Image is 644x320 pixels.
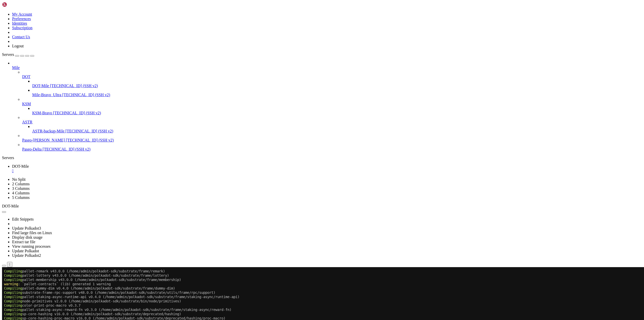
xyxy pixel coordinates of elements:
[2,28,579,32] x-row: pallet-staking-async-runtime-api v0.4.0 (/home/admin/polkadot-sdk/substrate/frame/staking-async/r...
[2,203,579,207] x-row: rococo-runtime v27.0.0 (/home/admin/polkadot-sdk/polkadot/runtime/rococo)
[2,220,579,225] x-row: coretime-westend-runtime v0.19.0 (/home/admin/polkadot-sdk/cumulus/parachains/runtimes/coretime/c...
[2,92,579,96] x-row: polkadot-node-core-pvf-execute-worker v22.0.0 (/home/admin/polkadot-sdk/polkadot/node/core/pvf/ex...
[22,120,642,124] a: ASTR
[2,32,20,36] span: Compiling
[2,233,579,237] x-row: people-rococo-runtime v0.19.0 (/home/admin/polkadot-sdk/cumulus/parachains/runtimes/people/people...
[65,129,113,133] span: [TECHNICAL_ID] (SSH v2)
[2,143,579,148] x-row: polkadot-parachain-bin v6.0.0 (/home/admin/polkadot-sdk/cumulus/polkadot-parachain)
[2,212,20,216] span: Compiling
[2,148,579,152] x-row: bp-westend v0.19.0 (/home/admin/polkadot-sdk/polkadot/runtime/westend/bridge-primitives)
[2,118,579,122] x-row: snowbridge-pallet-outbound-queue-v2 v0.5.0 (/home/admin/polkadot-sdk/bridges/snowbridge/pallets/o...
[2,105,579,109] x-row: node-rpc v3.0.0 (/home/admin/polkadot-sdk/substrate/bin/node/rpc)
[2,15,16,19] span: warning
[2,255,20,259] span: Compiling
[2,250,20,254] span: Compiling
[2,2,579,6] x-row: pallet-remark v43.0.0 (/home/admin/polkadot-sdk/substrate/frame/remark)
[2,280,579,285] x-row: [=====================> ] 2241/2342: asset-hub-westend-runtime(build), people-westend-runtime(bui...
[12,65,20,70] span: Mile
[12,169,642,173] a: 
[2,237,20,241] span: Compiling
[32,93,642,97] a: Mile-Bravo_Ultra [TECHNICAL_ID] (SSH v2)
[9,263,10,266] div: 
[32,129,64,133] span: ASTR-backup-Mile
[2,212,579,216] x-row: bridge-hub-westend-runtime v0.20.1 (/home/admin/polkadot-sdk/cumulus/parachains/runtimes/bridge-h...
[2,229,20,233] span: Compiling
[12,65,642,70] a: Mile
[2,52,14,57] span: Servers
[2,83,579,88] x-row: snowbridge-outbound-queue-runtime-api v0.16.0 (/home/admin/polkadot-sdk/bridges/snowbridge/pallet...
[2,118,20,122] span: Compiling
[2,280,4,285] div: (0, 65)
[12,26,32,30] a: Subscription
[12,195,30,200] a: 5 Columns
[2,177,579,182] x-row: cumulus-client-parachain-inherent v0.20.0 (/home/admin/polkadot-sdk/cumulus/client/parachain-inhe...
[2,135,20,139] span: Compiling
[2,79,579,83] x-row: snowbridge-pallet-outbound-queue v0.16.0 (/home/admin/polkadot-sdk/bridges/snowbridge/pallets/out...
[12,231,52,235] a: Find large files on Linux
[2,199,20,203] span: Compiling
[2,160,579,165] x-row: pallet-ah-ops v0.3.0 (/home/admin/polkadot-sdk/cumulus/pallets/ah-ops)
[22,70,642,97] li: DOT
[22,138,65,142] span: Paseo-[PERSON_NAME]
[12,44,24,48] a: Logout
[2,148,20,152] span: Compiling
[2,250,579,255] x-row: penpal-runtime v0.33.0 (/home/admin/polkadot-sdk/cumulus/parachains/runtimes/testing/penpal)
[2,255,579,259] x-row: asset-hub-rococo-runtime v0.29.0 (/home/admin/polkadot-sdk/cumulus/parachains/runtimes/assets/ass...
[2,70,579,75] x-row: snowbridge-pallet-inbound-queue v0.16.1 (/home/admin/polkadot-sdk/bridges/snowbridge/pallets/inbo...
[2,92,20,96] span: Compiling
[32,124,642,133] li: ASTR-backup-Mile [TECHNICAL_ID] (SSH v2)
[22,75,642,79] a: DOT
[2,6,579,11] x-row: pallet-lottery v43.0.0 (/home/admin/polkadot-sdk/substrate/frame/lottery)
[32,106,642,115] li: KSM-Bravo [TECHNICAL_ID] (SSH v2)
[2,139,20,143] span: Compiling
[2,156,642,160] div: Servers
[12,164,29,168] span: DOT-Mile
[2,75,579,79] x-row: color-print v0.3.7
[2,272,20,276] span: Compiling
[12,21,27,25] a: Identities
[2,109,20,113] span: Compiling
[62,93,110,97] span: [TECHNICAL_ID] (SSH v2)
[2,70,20,75] span: Compiling
[12,182,30,186] a: 2 Columns
[2,220,20,224] span: Compiling
[2,113,20,117] span: Compiling
[12,61,642,152] li: Mile
[2,263,579,267] x-row: people-westend-runtime v0.19.0 (/home/admin/polkadot-sdk/cumulus/parachains/runtimes/people/peopl...
[2,246,579,250] x-row: collectives-westend-runtime v23.0.0 (/home/admin/polkadot-sdk/cumulus/parachains/runtimes/collect...
[2,36,20,40] span: Compiling
[2,126,579,130] x-row: snowbridge-runtime-common v0.17.0 (/home/admin/polkadot-sdk/bridges/snowbridge/runtime/runtime-co...
[22,147,642,152] a: Paseo-Delta [TECHNICAL_ID] (SSH v2)
[2,177,20,182] span: Compiling
[2,267,20,271] span: Compiling
[2,237,579,242] x-row: asset-hub-westend-runtime v0.36.0 (/home/admin/polkadot-sdk/cumulus/parachains/runtimes/assets/as...
[22,133,642,143] li: Paseo-[PERSON_NAME] [TECHNICAL_ID] (SSH v2)
[22,115,642,133] li: ASTR
[2,216,20,220] span: Compiling
[2,242,579,246] x-row: bridge-hub-rococo-runtime v0.23.1 (/home/admin/polkadot-sdk/cumulus/parachains/runtimes/bridge-hu...
[2,49,20,53] span: Compiling
[2,45,20,49] span: Compiling
[12,226,41,230] a: Update Polkadot3
[2,195,20,199] span: Compiling
[32,129,642,133] a: ASTR-backup-Mile [TECHNICAL_ID] (SSH v2)
[2,52,34,57] a: Servers
[2,276,16,280] span: warning
[2,32,579,36] x-row: node-primitives v2.0.0 (/home/admin/polkadot-sdk/substrate/bin/node/primitives)
[2,225,20,229] span: Compiling
[53,111,101,115] span: [TECHNICAL_ID] (SSH v2)
[2,2,31,7] img: Shellngn
[2,246,20,250] span: Compiling
[2,263,20,267] span: Compiling
[2,233,20,237] span: Compiling
[12,249,39,253] a: Update Polkadot
[16,276,129,280] span: : `sc-service` (lib) generated 6 warnings (6 duplicates)
[2,105,20,109] span: Compiling
[32,111,52,115] span: KSM-Bravo
[2,135,579,139] x-row: snowbridge-system-v2-runtime-api v0.5.0 (/home/admin/polkadot-sdk/bridges/snowbridge/pallets/syst...
[2,272,579,276] x-row: kvdb-rocksdb v0.19.0
[2,225,579,229] x-row: yet-another-parachain-runtime v0.5.0 (/home/admin/polkadot-sdk/cumulus/parachains/runtimes/testin...
[66,138,114,142] span: [TECHNICAL_ID] (SSH v2)
[2,216,579,220] x-row: glutton-westend-runtime v21.0.0 (/home/admin/polkadot-sdk/cumulus/parachains/runtimes/glutton/glu...
[2,96,579,100] x-row: pallet-example-mbm v0.1.0 (/home/admin/polkadot-sdk/substrate/frame/examples/multi-block-migrations)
